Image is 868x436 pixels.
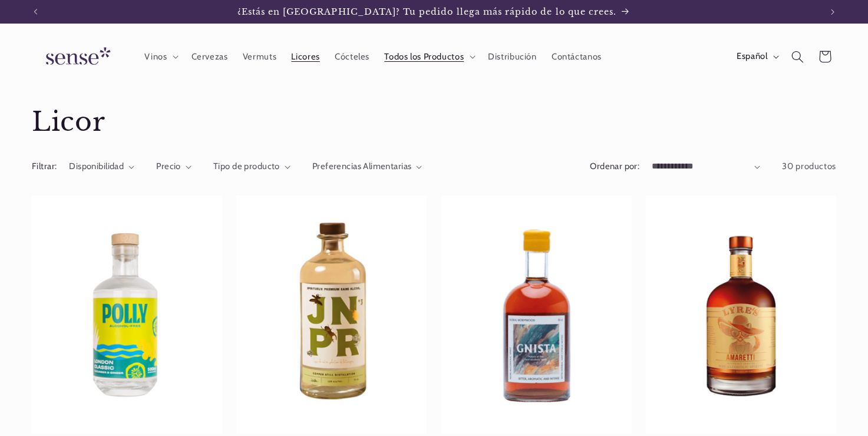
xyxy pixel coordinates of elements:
span: Preferencias Alimentarias [312,161,412,171]
a: Licores [284,44,328,70]
a: Distribución [481,44,544,70]
span: Vermuts [243,51,276,62]
span: Español [737,50,767,63]
button: Español [729,45,784,68]
summary: Todos los Productos [377,44,481,70]
span: Disponibilidad [69,161,124,171]
span: Todos los Productos [384,51,464,62]
summary: Disponibilidad (0 seleccionado) [69,160,134,173]
summary: Precio [156,160,192,173]
summary: Tipo de producto (0 seleccionado) [213,160,291,173]
span: ¿Estás en [GEOGRAPHIC_DATA]? Tu pedido llega más rápido de lo que crees. [237,6,617,17]
a: Sense [27,35,125,78]
span: Vinos [144,51,167,62]
h2: Filtrar: [32,160,57,173]
img: Sense [32,40,120,74]
summary: Vinos [137,44,184,70]
h1: Licor [32,105,836,139]
span: Cervezas [192,51,228,62]
span: Licores [291,51,319,62]
a: Vermuts [235,44,284,70]
a: Cervezas [184,44,235,70]
span: Distribución [488,51,537,62]
span: Cócteles [335,51,369,62]
span: Precio [156,161,181,171]
label: Ordenar por: [590,161,639,171]
a: Contáctanos [544,44,609,70]
a: Cócteles [327,44,377,70]
span: 30 productos [782,161,836,171]
summary: Preferencias Alimentarias (0 seleccionado) [312,160,423,173]
span: Contáctanos [552,51,602,62]
span: Tipo de producto [213,161,280,171]
summary: Búsqueda [784,43,811,70]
